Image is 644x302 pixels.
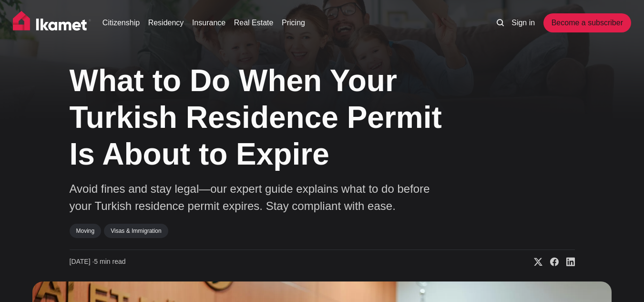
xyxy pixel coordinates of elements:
a: Pricing [282,17,305,29]
a: Sign in [511,17,535,29]
h1: What to Do When Your Turkish Residence Permit Is About to Expire [70,62,470,172]
span: [DATE] ∙ [70,258,94,265]
a: Real Estate [234,17,274,29]
img: Ikamet home [13,11,91,35]
time: 5 min read [70,257,126,267]
a: Share on X [526,257,542,267]
a: Visas & Immigration [104,224,168,238]
a: Citizenship [102,17,140,29]
a: Share on Linkedin [559,257,575,267]
p: Avoid fines and stay legal—our expert guide explains what to do before your Turkish residence per... [70,180,441,215]
a: Residency [148,17,184,29]
a: Become a subscriber [543,13,631,32]
a: Insurance [192,17,225,29]
a: Moving [70,224,102,238]
a: Share on Facebook [542,257,559,267]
